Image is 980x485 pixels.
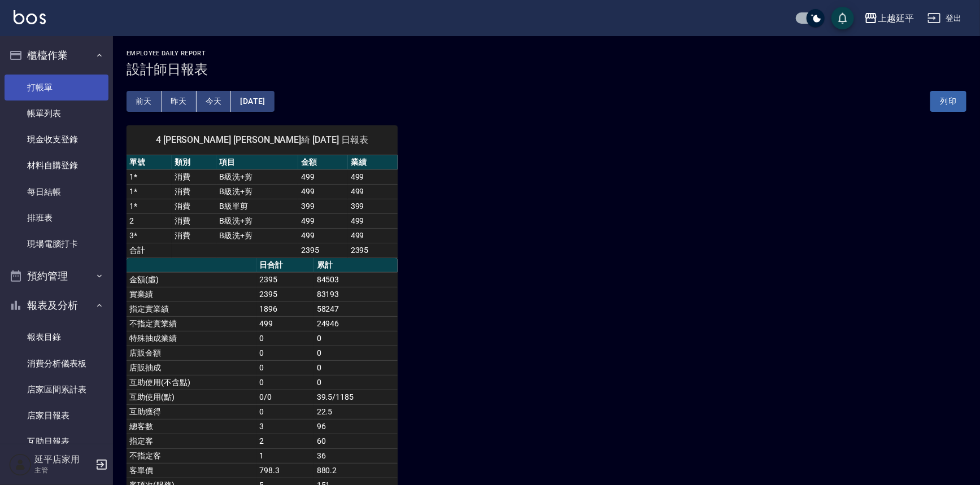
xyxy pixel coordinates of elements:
[314,434,398,448] td: 60
[860,7,918,30] button: 上越延平
[314,331,398,346] td: 0
[256,463,314,478] td: 798.3
[314,346,398,360] td: 0
[348,243,398,257] td: 2395
[878,11,914,25] div: 上越延平
[5,152,108,178] a: 材料自購登錄
[256,302,314,316] td: 1896
[5,126,108,152] a: 現金收支登錄
[5,231,108,257] a: 現場電腦打卡
[298,155,348,170] th: 金額
[348,169,398,184] td: 499
[348,184,398,199] td: 499
[314,390,398,404] td: 39.5/1185
[314,404,398,419] td: 22.5
[127,155,398,258] table: a dense table
[34,454,92,465] h5: 延平店家用
[930,91,966,112] button: 列印
[5,179,108,205] a: 每日結帳
[256,390,314,404] td: 0/0
[348,213,398,228] td: 499
[172,199,217,213] td: 消費
[298,243,348,257] td: 2395
[127,390,256,404] td: 互助使用(點)
[256,404,314,419] td: 0
[127,404,256,419] td: 互助獲得
[172,228,217,243] td: 消費
[256,287,314,302] td: 2395
[298,199,348,213] td: 399
[256,360,314,375] td: 0
[127,331,256,346] td: 特殊抽成業績
[129,216,134,225] a: 2
[298,169,348,184] td: 499
[216,155,298,170] th: 項目
[314,375,398,390] td: 0
[127,302,256,316] td: 指定實業績
[172,169,217,184] td: 消費
[127,463,256,478] td: 客單價
[127,155,172,170] th: 單號
[127,434,256,448] td: 指定客
[216,213,298,228] td: B級洗+剪
[314,258,398,273] th: 累計
[5,377,108,403] a: 店家區間累計表
[314,287,398,302] td: 83193
[172,184,217,199] td: 消費
[256,272,314,287] td: 2395
[162,91,197,112] button: 昨天
[298,184,348,199] td: 499
[5,261,108,291] button: 預約管理
[127,91,162,112] button: 前天
[348,228,398,243] td: 499
[5,101,108,126] a: 帳單列表
[5,324,108,350] a: 報表目錄
[923,8,966,29] button: 登出
[314,463,398,478] td: 880.2
[127,272,256,287] td: 金額(虛)
[231,91,274,112] button: [DATE]
[5,41,108,70] button: 櫃檯作業
[314,302,398,316] td: 58247
[256,258,314,273] th: 日合計
[5,75,108,101] a: 打帳單
[127,62,966,77] h3: 設計師日報表
[348,199,398,213] td: 399
[314,360,398,375] td: 0
[34,465,92,475] p: 主管
[298,213,348,228] td: 499
[216,169,298,184] td: B級洗+剪
[127,243,172,257] td: 合計
[314,272,398,287] td: 84503
[140,134,384,146] span: 4 [PERSON_NAME] [PERSON_NAME]綺 [DATE] 日報表
[9,453,32,476] img: Person
[314,448,398,463] td: 36
[216,199,298,213] td: B級單剪
[256,375,314,390] td: 0
[127,50,966,57] h2: Employee Daily Report
[127,360,256,375] td: 店販抽成
[256,434,314,448] td: 2
[197,91,232,112] button: 今天
[256,448,314,463] td: 1
[172,213,217,228] td: 消費
[127,375,256,390] td: 互助使用(不含點)
[216,228,298,243] td: B級洗+剪
[348,155,398,170] th: 業績
[298,228,348,243] td: 499
[831,7,854,29] button: save
[14,10,46,24] img: Logo
[127,287,256,302] td: 實業績
[256,419,314,434] td: 3
[127,346,256,360] td: 店販金額
[5,429,108,455] a: 互助日報表
[256,316,314,331] td: 499
[314,316,398,331] td: 24946
[5,205,108,231] a: 排班表
[256,331,314,346] td: 0
[5,403,108,429] a: 店家日報表
[127,448,256,463] td: 不指定客
[5,291,108,320] button: 報表及分析
[172,155,217,170] th: 類別
[256,346,314,360] td: 0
